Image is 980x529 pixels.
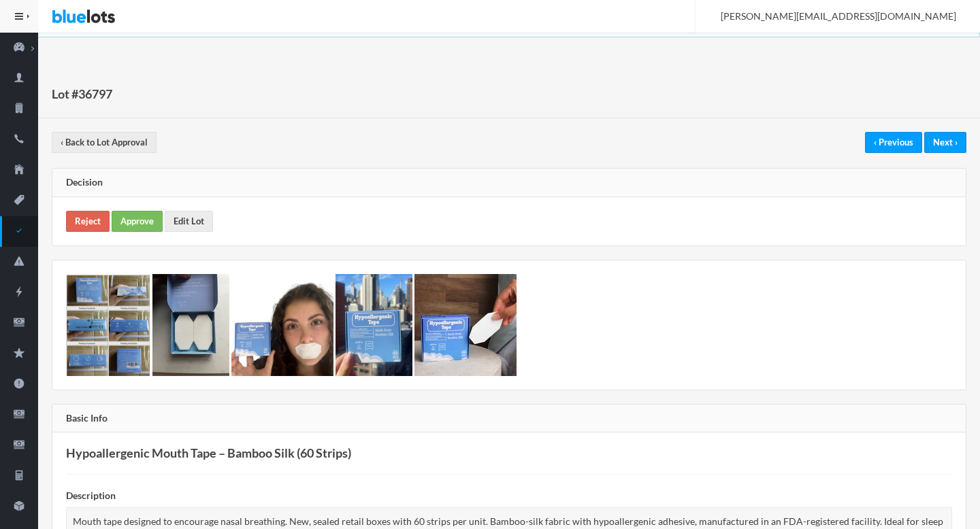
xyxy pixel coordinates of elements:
img: 62f904bc-b6a8-4817-a239-333629aeeb67-1759868249.jpg [336,274,412,376]
img: 17320c6f-dbc5-427f-be6d-07843f1c07b3-1759868244.png [66,274,150,376]
a: Edit Lot [165,211,213,232]
a: ‹ Previous [865,132,922,153]
span: [PERSON_NAME][EMAIL_ADDRESS][DOMAIN_NAME] [706,10,956,22]
div: Decision [52,169,966,197]
img: 28c7e95d-1e4e-4541-855a-f444637967d6-1760475810.jpg [414,274,517,376]
div: Basic Info [52,405,966,433]
a: Approve [112,211,163,232]
label: Description [66,488,116,504]
img: b5ad1932-179b-452f-96ef-4317f883c4a3-1759868244.jpg [152,274,229,376]
img: 1401139f-9b5d-4971-9d20-6e897abcdedf-1759868246.png [231,274,333,376]
h3: Hypoallergenic Mouth Tape – Bamboo Silk (60 Strips) [66,446,952,460]
a: Reject [66,211,110,232]
h1: Lot #36797 [52,84,112,104]
a: Next › [924,132,966,153]
a: ‹ Back to Lot Approval [52,132,157,153]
